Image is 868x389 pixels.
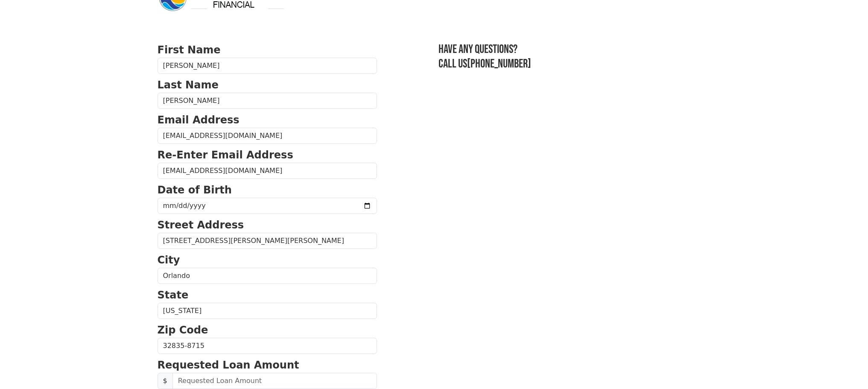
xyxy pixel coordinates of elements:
[158,268,377,284] input: City
[158,289,189,301] strong: State
[172,373,377,389] input: Requested Loan Amount
[158,373,173,389] span: $
[158,254,180,266] strong: City
[438,57,711,71] h3: Call us
[158,359,299,371] strong: Requested Loan Amount
[158,163,377,179] input: Re-Enter Email Address
[158,149,293,161] strong: Re-Enter Email Address
[158,184,232,196] strong: Date of Birth
[438,42,711,57] h3: Have any questions?
[158,324,208,336] strong: Zip Code
[158,44,221,56] strong: First Name
[158,219,244,231] strong: Street Address
[158,114,240,126] strong: Email Address
[158,79,219,91] strong: Last Name
[158,338,377,354] input: Zip Code
[158,58,377,74] input: First Name
[158,128,377,144] input: Email Address
[467,57,531,71] a: [PHONE_NUMBER]
[158,93,377,109] input: Last Name
[158,233,377,249] input: Street Address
